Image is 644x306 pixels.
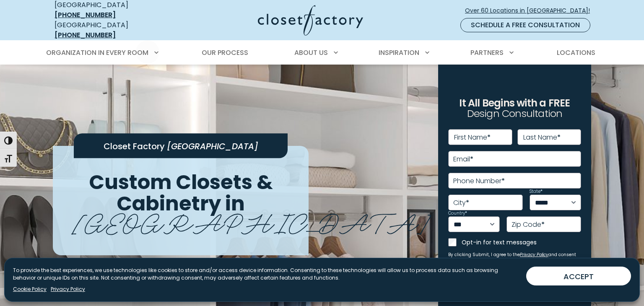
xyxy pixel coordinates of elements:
span: Locations [557,48,595,57]
label: City [453,200,469,206]
label: Email [453,156,473,163]
label: Phone Number [453,178,505,184]
div: [GEOGRAPHIC_DATA] [55,20,176,40]
span: Inspiration [379,48,419,57]
span: Partners [470,48,504,57]
span: [GEOGRAPHIC_DATA] [167,140,258,152]
p: To provide the best experiences, we use technologies like cookies to store and/or access device i... [13,267,519,282]
span: Our Process [202,48,248,57]
label: Zip Code [512,221,545,228]
nav: Primary Menu [40,41,604,65]
span: Organization in Every Room [46,48,148,57]
label: Opt-in for text messages [462,238,581,246]
span: Over 60 Locations in [GEOGRAPHIC_DATA]! [465,6,597,15]
span: [GEOGRAPHIC_DATA] [72,202,431,240]
label: First Name [454,134,491,141]
label: Country [448,211,467,215]
label: State [530,189,543,194]
a: Privacy Policy [51,285,85,293]
a: Privacy Policy [520,252,548,258]
a: [PHONE_NUMBER] [55,10,116,20]
span: Design Consultation [467,107,563,121]
span: Custom Closets & Cabinetry in [89,168,273,218]
a: Over 60 Locations in [GEOGRAPHIC_DATA]! [465,3,597,18]
span: About Us [294,48,328,57]
a: [PHONE_NUMBER] [55,30,116,40]
span: Closet Factory [104,140,165,152]
img: Closet Factory Logo [258,5,363,36]
small: By clicking Submit, I agree to the and consent to receive marketing emails from Closet Factory. [448,252,581,262]
a: Cookie Policy [13,285,47,293]
a: Schedule a Free Consultation [460,18,590,32]
label: Last Name [523,134,561,141]
span: It All Begins with a FREE [459,96,570,110]
button: ACCEPT [526,267,631,285]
